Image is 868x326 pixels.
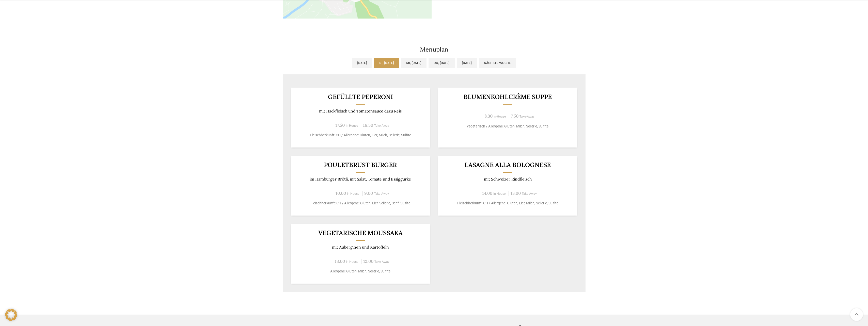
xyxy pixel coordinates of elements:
span: 13.00 [511,190,521,196]
span: In-House [494,115,506,118]
span: In-House [346,124,358,127]
a: Nächste Woche [479,58,516,68]
a: Di, [DATE] [374,58,399,68]
span: In-House [346,260,358,264]
p: Fleischherkunft: CH / Allergene: Gluten, Eier, Milch, Sellerie, Sulfite [297,133,424,138]
span: 17.50 [335,122,345,128]
p: mit Auberginen und Kartoffeln [297,245,424,250]
span: 7.50 [511,113,518,119]
span: In-House [347,192,359,195]
span: 8.30 [484,113,493,119]
span: 12.00 [363,258,373,264]
h3: Pouletbrust Burger [297,162,424,168]
p: Fleischherkunft: CH / Allergene: Gluten, Eier, Sellerie, Senf, Sulfite [297,201,424,206]
h3: Vegetarische Moussaka [297,230,424,236]
span: Take-Away [519,115,534,118]
a: Scroll to top button [850,308,863,321]
span: Take-Away [374,124,389,127]
span: Take-Away [522,192,537,195]
h3: LASAGNE ALLA BOLOGNESE [444,162,571,168]
span: 16.50 [363,122,373,128]
p: Allergene: Gluten, Milch, Sellerie, Sulfite [297,269,424,274]
p: vegetarisch / Allergene: Gluten, Milch, Sellerie, Sulfite [444,124,571,129]
span: In-House [493,192,506,195]
p: Fleischherkunft: CH / Allergene: Gluten, Eier, Milch, Sellerie, Sulfite [444,201,571,206]
span: Take-Away [374,192,389,195]
span: 14.00 [482,190,492,196]
span: 9.00 [364,190,373,196]
span: 10.00 [336,190,346,196]
a: [DATE] [457,58,477,68]
p: mit Schweizer Rindfleisch [444,177,571,182]
a: Do, [DATE] [429,58,455,68]
span: 13.00 [335,258,345,264]
span: Take-Away [374,260,389,264]
a: [DATE] [352,58,372,68]
h3: Gefüllte Peperoni [297,94,424,100]
h2: Menuplan [283,46,586,53]
a: Mi, [DATE] [401,58,427,68]
h3: Blumenkohlcrème suppe [444,94,571,100]
p: mit Hackfleisch und Tomatensauce dazu Reis [297,109,424,113]
p: im Hamburger Brötli, mit Salat, Tomate und Essiggurke [297,177,424,182]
